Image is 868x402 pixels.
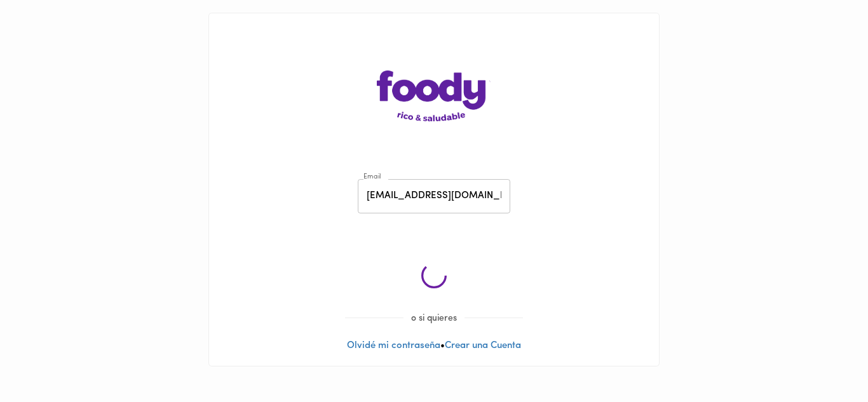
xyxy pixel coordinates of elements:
span: o si quieres [403,314,465,323]
img: logo-main-page.png [377,70,491,121]
div: • [209,13,659,366]
iframe: Messagebird Livechat Widget [794,328,855,389]
a: Olvidé mi contraseña [347,341,440,351]
input: pepitoperez@gmail.com [358,179,510,214]
a: Crear una Cuenta [445,341,521,351]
